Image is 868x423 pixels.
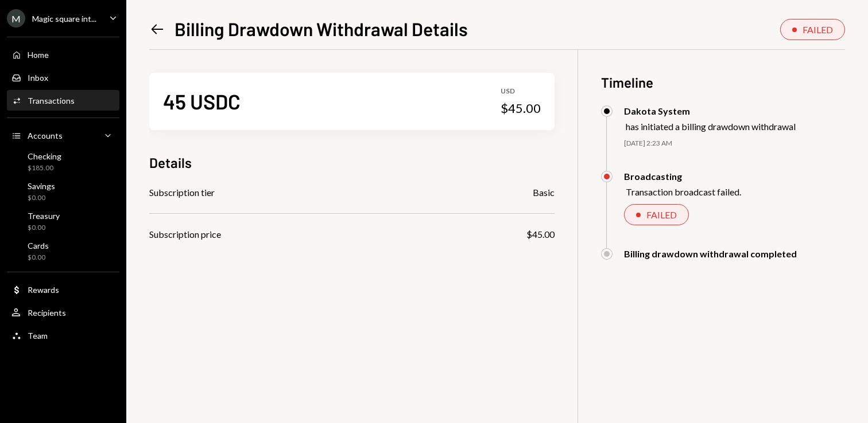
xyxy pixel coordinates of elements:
[28,241,49,250] div: Cards
[28,73,48,83] div: Inbox
[28,151,61,161] div: Checking
[149,186,215,199] div: Subscription tier
[624,139,845,148] div: [DATE] 2:23 AM
[601,73,845,92] h3: Timeline
[175,17,468,40] h1: Billing Drawdown Withdrawal Details
[28,163,61,173] div: $185.00
[7,125,119,146] a: Accounts
[626,121,796,132] div: has initiated a billing drawdown withdrawal
[28,96,75,105] div: Transactions
[501,87,541,96] div: USD
[7,302,119,323] a: Recipients
[624,171,741,182] div: Broadcasting
[149,153,192,172] h3: Details
[28,181,55,191] div: Savings
[626,186,741,197] div: Transaction broadcast failed.
[28,193,55,203] div: $0.00
[7,148,119,175] a: Checking$185.00
[149,228,221,241] div: Subscription price
[7,207,119,235] a: Treasury$0.00
[7,44,119,65] a: Home
[28,308,66,318] div: Recipients
[7,9,25,28] div: M
[32,14,96,23] div: Magic square int...
[28,50,49,60] div: Home
[28,211,60,221] div: Treasury
[646,209,677,220] div: FAILED
[28,285,59,295] div: Rewards
[28,331,48,340] div: Team
[28,131,63,140] div: Accounts
[501,100,541,116] div: $45.00
[7,90,119,111] a: Transactions
[803,24,833,35] div: FAILED
[7,325,119,346] a: Team
[526,228,555,241] div: $45.00
[7,178,119,205] a: Savings$0.00
[533,186,555,199] div: Basic
[28,223,60,233] div: $0.00
[624,105,796,116] div: Dakota System
[624,248,797,259] div: Billing drawdown withdrawal completed
[7,237,119,265] a: Cards$0.00
[28,253,49,263] div: $0.00
[7,279,119,300] a: Rewards
[7,67,119,88] a: Inbox
[163,88,241,114] div: 45 USDC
